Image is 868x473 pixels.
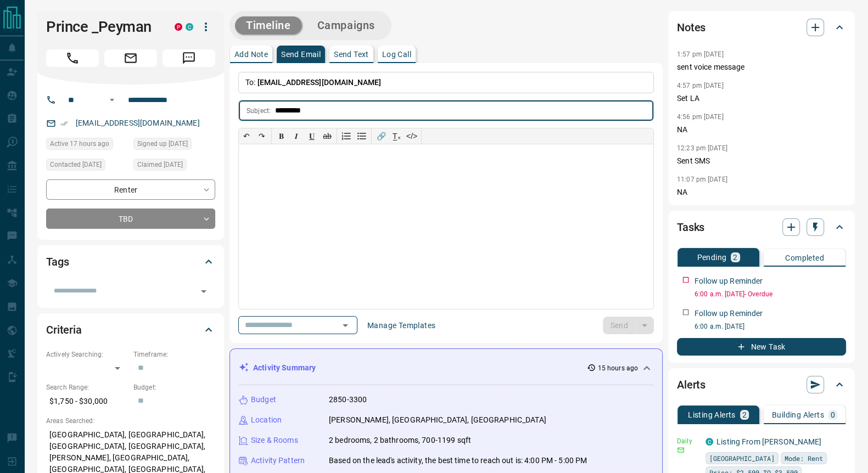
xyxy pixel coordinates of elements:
[163,49,215,67] span: Message
[772,411,824,419] p: Building Alerts
[334,50,369,58] p: Send Text
[46,49,99,67] span: Call
[677,113,724,121] p: 4:56 pm [DATE]
[46,321,82,339] h2: Criteria
[677,338,846,356] button: New Task
[281,50,321,58] p: Send Email
[716,437,821,446] a: Listing From [PERSON_NAME]
[234,50,268,58] p: Add Note
[677,14,846,41] div: Notes
[235,16,302,35] button: Timeline
[329,435,471,446] p: 2 bedrooms, 2 bathrooms, 700-1199 sqft
[697,254,726,261] p: Pending
[373,128,389,144] button: 🔗
[389,128,404,144] button: T̲ₓ
[46,209,215,229] div: TBD
[404,128,419,144] button: </>
[733,254,737,261] p: 2
[338,318,353,333] button: Open
[785,453,823,464] span: Mode: Rent
[50,138,109,149] span: Active 17 hours ago
[50,159,102,170] span: Contacted [DATE]
[677,93,846,104] p: Set LA
[137,138,188,149] span: Signed up [DATE]
[677,187,846,198] p: NA
[382,50,411,58] p: Log Call
[105,93,119,106] button: Open
[677,82,724,89] p: 4:57 pm [DATE]
[695,308,763,319] p: Follow up Reminder
[133,159,215,174] div: Wed Jul 16 2025
[603,317,654,334] div: split button
[137,159,183,170] span: Claimed [DATE]
[831,411,835,419] p: 0
[306,16,386,35] button: Campaigns
[677,176,727,183] p: 11:07 pm [DATE]
[705,438,713,446] div: condos.ca
[677,436,699,446] p: Daily
[688,411,736,419] p: Listing Alerts
[695,275,763,287] p: Follow up Reminder
[251,455,305,466] p: Activity Pattern
[329,414,546,426] p: [PERSON_NAME], [GEOGRAPHIC_DATA], [GEOGRAPHIC_DATA]
[239,358,653,378] div: Activity Summary15 hours ago
[677,144,727,152] p: 12:23 pm [DATE]
[329,394,367,406] p: 2850-3300
[677,61,846,73] p: sent voice message
[247,106,271,116] p: Subject:
[254,128,270,144] button: ↷
[46,317,215,343] div: Criteria
[695,289,846,299] p: 6:00 a.m. [DATE] - Overdue
[677,218,704,236] h2: Tasks
[46,179,215,200] div: Renter
[133,138,215,153] div: Thu May 15 2025
[60,120,68,127] svg: Email Verified
[304,128,320,144] button: 𝐔
[46,350,128,359] p: Actively Searching:
[677,155,846,167] p: Sent SMS
[354,128,369,144] button: Bullet list
[133,382,215,392] p: Budget:
[339,128,354,144] button: Numbered list
[76,119,200,127] a: [EMAIL_ADDRESS][DOMAIN_NAME]
[329,455,587,466] p: Based on the lead's activity, the best time to reach out is: 4:00 PM - 5:00 PM
[46,253,69,271] h2: Tags
[46,382,128,392] p: Search Range:
[46,416,215,426] p: Areas Searched:
[309,132,315,140] span: 𝐔
[46,249,215,275] div: Tags
[677,371,846,398] div: Alerts
[46,159,128,174] div: Wed Aug 06 2025
[677,214,846,240] div: Tasks
[238,72,654,93] p: To:
[289,128,304,144] button: 𝑰
[695,322,846,331] p: 6:00 a.m. [DATE]
[785,254,824,262] p: Completed
[598,363,638,373] p: 15 hours ago
[677,124,846,136] p: NA
[257,78,382,87] span: [EMAIL_ADDRESS][DOMAIN_NAME]
[361,317,442,334] button: Manage Templates
[186,23,193,31] div: condos.ca
[104,49,157,67] span: Email
[251,414,282,426] p: Location
[239,128,254,144] button: ↶
[253,362,316,374] p: Activity Summary
[46,18,158,36] h1: Prince _Peyman
[175,23,182,31] div: property.ca
[133,350,215,359] p: Timeframe:
[323,132,332,140] s: ab
[251,435,298,446] p: Size & Rooms
[196,284,211,299] button: Open
[742,411,747,419] p: 2
[677,376,705,393] h2: Alerts
[273,128,289,144] button: 𝐁
[46,138,128,153] div: Tue Aug 12 2025
[320,128,335,144] button: ab
[46,392,128,410] p: $1,750 - $30,000
[709,453,775,464] span: [GEOGRAPHIC_DATA]
[677,446,685,454] svg: Email
[251,394,276,406] p: Budget
[677,50,724,58] p: 1:57 pm [DATE]
[677,19,705,36] h2: Notes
